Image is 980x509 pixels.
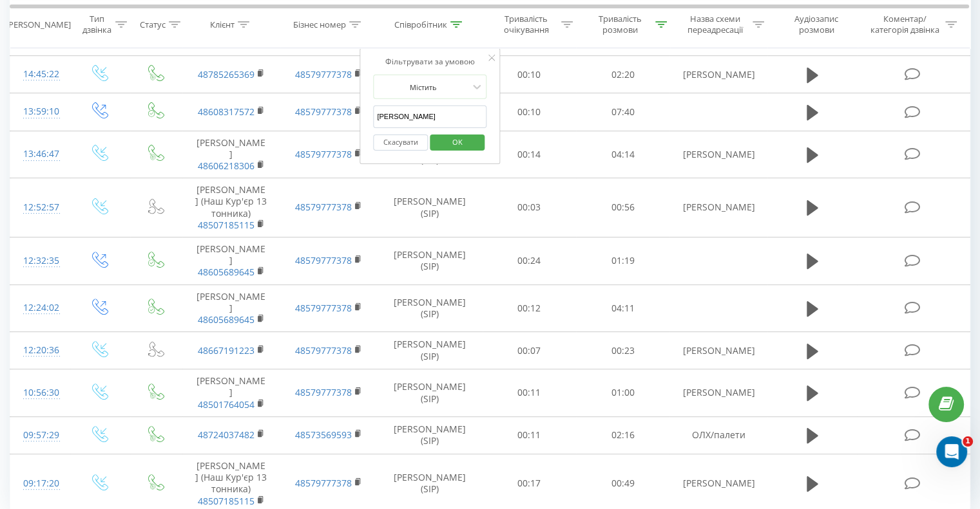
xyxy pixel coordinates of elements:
td: 04:14 [576,131,669,178]
a: 48579777378 [295,254,352,266]
div: Назва схеми переадресації [682,14,749,35]
div: Статус [140,19,166,30]
div: Коментар/категорія дзвінка [867,14,942,35]
td: 02:16 [576,416,669,454]
a: 48579777378 [295,201,352,213]
td: [PERSON_NAME] [669,178,767,237]
td: [PERSON_NAME] (SIP) [378,416,483,454]
span: 1 [963,436,973,447]
a: 48667191223 [198,344,255,356]
td: [PERSON_NAME] [669,332,767,369]
td: 07:40 [576,93,669,131]
div: Співробітник [394,19,447,30]
a: 48608317572 [198,106,255,118]
td: 00:03 [483,178,576,237]
td: [PERSON_NAME] (SIP) [378,237,483,284]
div: Тривалість розмови [588,14,652,35]
td: ОЛХ/палети [669,416,767,454]
a: 48579777378 [295,68,352,80]
td: 00:07 [483,332,576,369]
div: 09:57:29 [23,423,57,448]
td: 02:20 [576,56,669,93]
a: 48605689645 [198,313,255,326]
td: [PERSON_NAME] [669,56,767,93]
td: 00:14 [483,131,576,178]
div: Тривалість очікування [494,14,559,35]
td: 00:12 [483,284,576,332]
td: 00:11 [483,369,576,417]
td: [PERSON_NAME] (SIP) [378,178,483,237]
a: 48501764054 [198,398,255,411]
div: Аудіозапис розмови [779,14,854,35]
a: 48579777378 [295,148,352,160]
td: 01:19 [576,237,669,284]
td: 00:10 [483,56,576,93]
div: Фільтрувати за умовою [373,55,486,68]
div: 12:52:57 [23,195,57,220]
td: [PERSON_NAME] (SIP) [378,332,483,369]
div: Клієнт [210,19,235,30]
div: Тип дзвінка [81,14,111,35]
td: [PERSON_NAME] [669,369,767,417]
span: OK [439,132,476,152]
a: 48507185115 [198,495,255,507]
button: Скасувати [373,134,428,151]
td: 00:23 [576,332,669,369]
div: 09:17:20 [23,471,57,496]
a: 48606218306 [198,160,255,172]
input: Введіть значення [373,106,486,128]
a: 48579777378 [295,302,352,314]
div: [PERSON_NAME] [6,19,71,30]
a: 48579777378 [295,106,352,118]
div: 12:32:35 [23,248,57,273]
a: 48579777378 [295,344,352,356]
div: 14:45:22 [23,62,57,87]
div: Бізнес номер [293,19,346,30]
a: 48507185115 [198,219,255,231]
a: 48579777378 [295,386,352,398]
div: 12:20:36 [23,338,57,363]
a: 48579777378 [295,477,352,489]
td: [PERSON_NAME] (Наш Кур'єр 13 тонника) [182,178,280,237]
td: [PERSON_NAME] [182,131,280,178]
td: 00:11 [483,416,576,454]
td: 00:24 [483,237,576,284]
a: 48724037482 [198,429,255,441]
td: [PERSON_NAME] [182,237,280,284]
div: 13:59:10 [23,99,57,124]
div: 13:46:47 [23,142,57,167]
td: [PERSON_NAME] [182,369,280,417]
a: 48573569593 [295,429,352,441]
td: [PERSON_NAME] [669,131,767,178]
td: 04:11 [576,284,669,332]
iframe: Intercom live chat [936,436,967,467]
td: [PERSON_NAME] (SIP) [378,369,483,417]
button: OK [430,134,485,151]
td: 00:56 [576,178,669,237]
div: 12:24:02 [23,295,57,320]
td: 01:00 [576,369,669,417]
a: 48605689645 [198,266,255,278]
td: [PERSON_NAME] (SIP) [378,284,483,332]
a: 48785265369 [198,68,255,80]
td: 00:10 [483,93,576,131]
td: [PERSON_NAME] [182,284,280,332]
div: 10:56:30 [23,380,57,405]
